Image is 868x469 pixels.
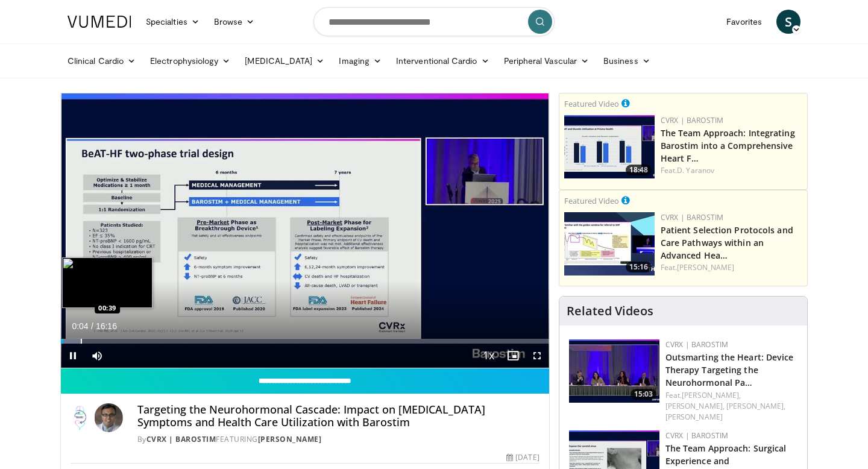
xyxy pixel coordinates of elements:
span: 15:16 [626,262,652,272]
button: Enable picture-in-picture mode [501,344,525,368]
a: [MEDICAL_DATA] [237,49,332,73]
input: Search topics, interventions [313,7,555,36]
div: Feat. [661,262,802,273]
span: 0:04 [72,321,88,331]
a: [PERSON_NAME], [682,390,741,400]
img: c8104730-ef7e-406d-8f85-1554408b8bf1.150x105_q85_crop-smart_upscale.jpg [564,212,655,275]
a: The Team Approach: Integrating Barostim into a Comprehensive Heart F… [661,127,795,164]
small: Featured Video [564,195,619,206]
a: Imaging [332,49,389,73]
a: Favorites [719,10,769,34]
img: CVRx | Barostim [71,403,89,432]
a: CVRx | Barostim [665,339,729,350]
a: CVRx | Barostim [661,212,724,222]
a: [PERSON_NAME] [677,262,734,272]
button: Playback Rate [477,344,501,368]
div: Progress Bar [61,339,549,344]
span: 15:03 [631,389,656,400]
div: [DATE] [506,452,539,463]
span: / [91,321,93,331]
span: 16:16 [96,321,117,331]
a: Interventional Cardio [389,49,497,73]
span: 18:48 [626,165,652,175]
a: [PERSON_NAME] [665,412,723,422]
div: Feat. [665,390,797,423]
a: Patient Selection Protocols and Care Pathways within an Advanced Hea… [661,224,793,261]
button: Mute [85,344,109,368]
a: CVRx | Barostim [661,115,724,125]
img: image.jpeg [62,257,153,308]
img: 2054f365-4d7c-4152-a144-a44c813dc1d5.150x105_q85_crop-smart_upscale.jpg [569,339,659,403]
a: Electrophysiology [143,49,237,73]
a: [PERSON_NAME] [258,434,322,444]
video-js: Video Player [61,93,549,368]
a: [PERSON_NAME], [665,401,725,411]
a: 18:48 [564,115,655,178]
a: CVRx | Barostim [665,430,729,441]
a: D. Yaranov [677,165,714,175]
h4: Targeting the Neurohormonal Cascade: Impact on [MEDICAL_DATA] Symptoms and Health Care Utilizatio... [137,403,539,429]
a: Browse [207,10,262,34]
small: Featured Video [564,98,619,109]
button: Fullscreen [525,344,549,368]
a: Clinical Cardio [60,49,143,73]
h4: Related Videos [567,304,653,318]
a: Specialties [139,10,207,34]
a: CVRx | Barostim [146,434,216,444]
a: Outsmarting the Heart: Device Therapy Targeting the Neurohormonal Pa… [665,351,794,388]
a: Business [596,49,658,73]
img: 6d264a54-9de4-4e50-92ac-3980a0489eeb.150x105_q85_crop-smart_upscale.jpg [564,115,655,178]
a: S [776,10,800,34]
div: Feat. [661,165,802,176]
a: [PERSON_NAME], [726,401,785,411]
a: Peripheral Vascular [497,49,596,73]
a: 15:03 [569,339,659,403]
button: Pause [61,344,85,368]
img: VuMedi Logo [68,16,131,28]
a: 15:16 [564,212,655,275]
div: By FEATURING [137,434,539,445]
img: Avatar [94,403,123,432]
